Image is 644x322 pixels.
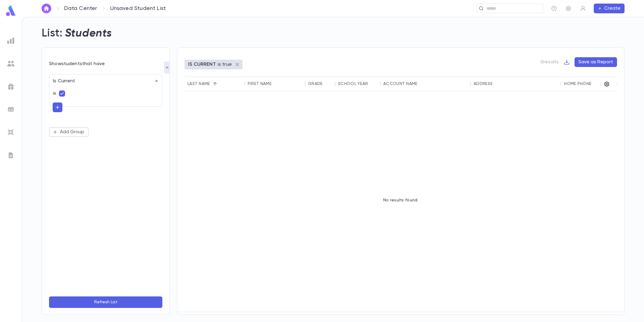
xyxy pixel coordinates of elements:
[49,61,162,67] div: Show students that have
[7,152,14,159] img: letters_grey.7941b92b52307dd3b8a917253454ce1c.svg
[43,6,50,11] img: home_white.a664292cf8c1dea59945f0da9f25487c.svg
[188,62,216,68] p: IS CURRENT
[65,27,112,40] h2: Students
[368,79,377,89] button: Sort
[540,59,559,65] p: 0 results
[5,5,17,17] img: logo
[7,106,14,113] img: batches_grey.339ca447c9d9533ef1741baa751efc33.svg
[7,83,14,90] img: campaigns_grey.99e729a5f7ee94e3726e6486bddda8f1.svg
[338,81,368,86] div: School Year
[574,57,617,67] button: Save as Report
[49,127,89,137] button: Add Group
[272,79,281,89] button: Sort
[210,79,220,89] button: Sort
[594,4,624,13] button: Create
[188,81,210,86] div: Last Name
[7,60,14,67] img: students_grey.60c7aba0da46da39d6d829b817ac14fc.svg
[49,74,158,84] div: Is Current
[185,91,617,309] div: No results found.
[248,81,272,86] div: First Name
[42,27,63,40] h2: List:
[7,129,14,136] img: imports_grey.530a8a0e642e233f2baf0ef88e8c9fcb.svg
[383,81,417,86] div: Account Name
[564,81,591,86] div: Home Phone
[7,37,14,44] img: reports_grey.c525e4749d1bce6a11f5fe2a8de1b229.svg
[308,81,322,86] div: Grade
[64,5,97,12] a: Data Center
[110,5,166,12] p: Unsaved Student List
[53,90,56,96] p: is
[185,60,242,69] div: IS CURRENTis true
[493,79,502,89] button: Sort
[322,79,332,89] button: Sort
[49,296,162,308] button: Refresh List
[474,81,493,86] div: Address
[417,79,427,89] button: Sort
[218,62,232,68] p: is true
[591,79,601,89] button: Sort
